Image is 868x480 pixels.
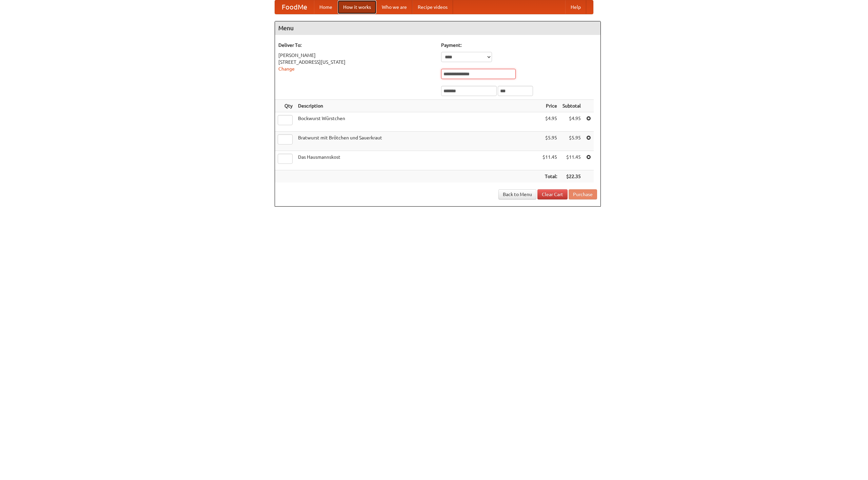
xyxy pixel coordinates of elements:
[278,66,295,72] a: Change
[295,132,540,151] td: Bratwurst mit Brötchen und Sauerkraut
[540,100,560,112] th: Price
[560,151,584,170] td: $11.45
[278,42,434,49] h5: Deliver To:
[498,189,536,199] a: Back to Menu
[295,100,540,112] th: Description
[540,112,560,132] td: $4.95
[540,151,560,170] td: $11.45
[540,170,560,183] th: Total:
[338,0,376,14] a: How it works
[569,189,597,199] button: Purchase
[537,189,568,199] a: Clear Cart
[565,0,586,14] a: Help
[560,100,584,112] th: Subtotal
[560,132,584,151] td: $5.95
[314,0,338,14] a: Home
[275,100,295,112] th: Qty
[275,21,600,35] h4: Menu
[560,112,584,132] td: $4.95
[295,112,540,132] td: Bockwurst Würstchen
[278,59,434,65] div: [STREET_ADDRESS][US_STATE]
[295,151,540,170] td: Das Hausmannskost
[275,0,314,14] a: FoodMe
[441,42,597,49] h5: Payment:
[376,0,412,14] a: Who we are
[560,170,584,183] th: $22.35
[412,0,453,14] a: Recipe videos
[278,52,434,59] div: [PERSON_NAME]
[540,132,560,151] td: $5.95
